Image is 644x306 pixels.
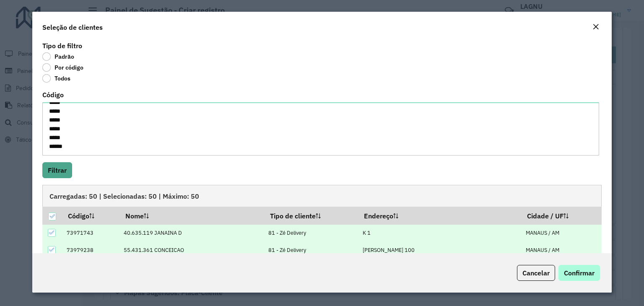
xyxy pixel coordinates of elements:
[42,162,72,178] button: Filtrar
[564,269,595,277] span: Confirmar
[521,241,601,259] td: MANAUS / AM
[42,90,64,100] label: Código
[119,241,264,259] td: 55.431.361 CONCEICAO
[42,63,83,72] label: Por código
[517,265,555,281] button: Cancelar
[264,207,358,224] th: Tipo de cliente
[558,265,600,281] button: Confirmar
[521,225,601,242] td: MANAUS / AM
[42,185,602,207] div: Carregadas: 50 | Selecionadas: 50 | Máximo: 50
[592,23,599,30] em: Fechar
[62,225,119,242] td: 73971743
[42,41,82,51] label: Tipo de filtro
[521,207,601,224] th: Cidade / UF
[590,22,602,33] button: Close
[119,207,264,224] th: Nome
[358,241,522,259] td: [PERSON_NAME] 100
[522,269,550,277] span: Cancelar
[42,52,74,61] label: Padrão
[62,241,119,259] td: 73979238
[264,241,358,259] td: 81 - Zé Delivery
[62,207,119,224] th: Código
[119,225,264,242] td: 40.635.119 JANAINA D
[358,225,522,242] td: K 1
[358,207,522,224] th: Endereço
[42,74,70,83] label: Todos
[264,225,358,242] td: 81 - Zé Delivery
[42,22,103,32] h4: Seleção de clientes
